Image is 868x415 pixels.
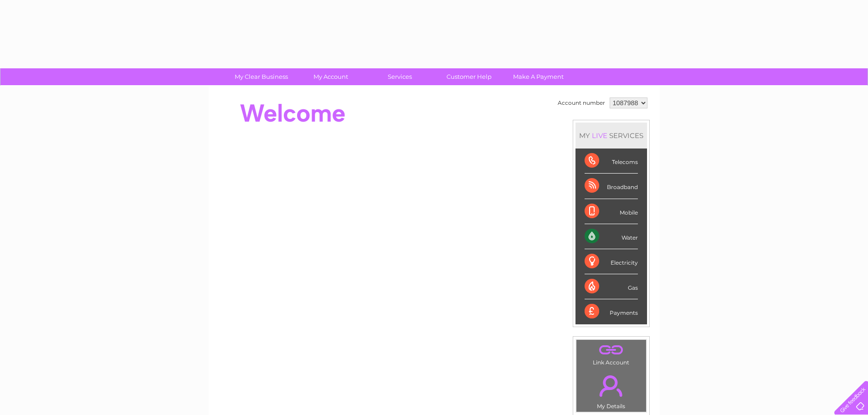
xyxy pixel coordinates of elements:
[576,368,647,412] td: My Details
[555,95,607,111] td: Account number
[585,199,638,224] div: Mobile
[585,274,638,299] div: Gas
[293,68,368,85] a: My Account
[576,339,647,368] td: Link Account
[579,342,644,358] a: .
[224,68,299,85] a: My Clear Business
[585,174,638,199] div: Broadband
[431,68,507,85] a: Customer Help
[585,149,638,174] div: Telecoms
[579,370,644,402] a: .
[362,68,437,85] a: Services
[585,249,638,274] div: Electricity
[501,68,576,85] a: Make A Payment
[575,123,647,149] div: MY SERVICES
[590,131,609,140] div: LIVE
[585,299,638,324] div: Payments
[585,224,638,249] div: Water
